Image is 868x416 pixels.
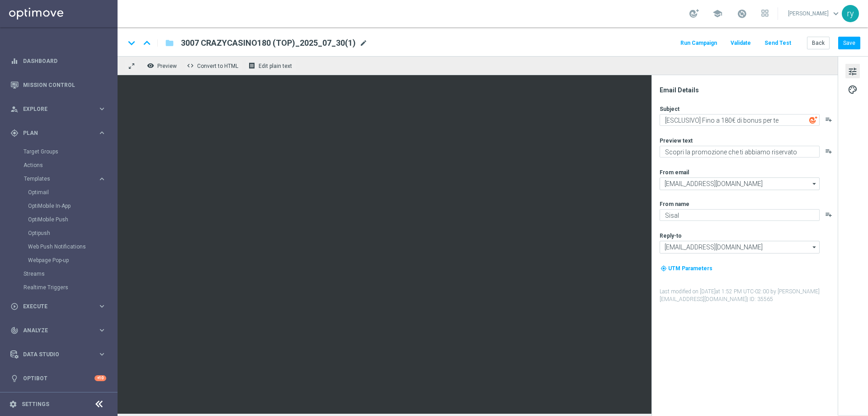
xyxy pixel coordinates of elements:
span: Validate [731,40,751,46]
div: OptiMobile Push [28,213,117,226]
div: Email Details [660,86,837,94]
button: Save [838,37,860,49]
button: gps_fixed Plan keyboard_arrow_right [10,129,107,137]
button: play_circle_outline Execute keyboard_arrow_right [10,303,107,310]
label: From email [660,169,689,176]
span: 3007 CRAZYCASINO180 (TOP)_2025_07_30(1) [181,38,356,48]
div: Optipush [28,226,117,240]
input: Select [660,177,820,190]
span: palette [848,84,858,96]
i: keyboard_arrow_right [98,302,106,311]
div: Plan [10,129,98,137]
span: | ID: 35565 [747,296,773,302]
span: Data Studio [23,352,98,357]
div: Streams [24,267,117,281]
button: playlist_add [825,116,832,123]
i: keyboard_arrow_right [98,326,106,335]
a: Realtime Triggers [24,284,94,291]
span: code [187,62,194,69]
i: play_circle_outline [10,302,19,311]
a: [PERSON_NAME]keyboard_arrow_down [787,7,842,20]
div: Templates [24,176,98,182]
i: equalizer [10,57,19,65]
i: keyboard_arrow_right [98,350,106,359]
a: Optibot [23,366,94,390]
i: folder [165,38,174,48]
i: track_changes [10,326,19,335]
a: Webpage Pop-up [28,257,94,264]
span: Templates [24,176,89,182]
button: playlist_add [825,211,832,218]
div: ry [842,5,859,22]
i: my_location [660,265,667,272]
span: Edit plain text [259,63,292,69]
i: keyboard_arrow_right [98,175,106,183]
a: Target Groups [24,148,94,155]
a: Optipush [28,230,94,237]
span: tune [848,66,858,77]
button: Run Campaign [679,37,718,49]
i: lightbulb [10,374,19,383]
i: keyboard_arrow_up [140,36,154,50]
div: +10 [94,375,106,381]
a: Actions [24,162,94,169]
div: Data Studio [10,350,98,359]
a: Web Push Notifications [28,243,94,250]
i: keyboard_arrow_down [125,36,138,50]
a: Streams [24,270,94,277]
i: remove_red_eye [147,62,154,69]
div: Dashboard [10,49,106,73]
label: Last modified on [DATE] at 1:52 PM UTC-02:00 by [PERSON_NAME][EMAIL_ADDRESS][DOMAIN_NAME] [660,288,837,303]
div: Templates [24,172,117,267]
button: equalizer Dashboard [10,57,107,65]
span: school [712,9,722,19]
span: Execute [23,304,98,309]
i: keyboard_arrow_right [98,105,106,113]
div: Optimail [28,186,117,199]
div: OptiMobile In-App [28,199,117,213]
span: Preview [157,63,177,69]
label: From name [660,201,689,208]
div: Explore [10,105,98,113]
button: Templates keyboard_arrow_right [24,175,107,182]
button: my_location UTM Parameters [660,263,713,273]
span: UTM Parameters [668,265,712,272]
a: Mission Control [23,73,106,97]
button: tune [845,64,860,78]
div: Target Groups [24,145,117,158]
button: code Convert to HTML [184,60,242,72]
button: Send Test [763,37,793,49]
a: Optimail [28,189,94,196]
div: Realtime Triggers [24,281,117,294]
label: Preview text [660,137,693,144]
span: keyboard_arrow_down [831,9,841,19]
button: playlist_add [825,148,832,155]
i: person_search [10,105,19,113]
div: Web Push Notifications [28,240,117,253]
i: keyboard_arrow_right [98,129,106,137]
button: person_search Explore keyboard_arrow_right [10,105,107,113]
label: Subject [660,105,679,113]
div: track_changes Analyze keyboard_arrow_right [10,327,107,334]
button: Mission Control [10,81,107,89]
i: arrow_drop_down [810,241,819,253]
img: optiGenie.svg [809,116,817,124]
button: lightbulb Optibot +10 [10,375,107,382]
i: receipt [248,62,255,69]
button: Data Studio keyboard_arrow_right [10,351,107,358]
div: Webpage Pop-up [28,253,117,267]
a: Dashboard [23,49,106,73]
button: receipt Edit plain text [246,60,296,72]
button: Back [807,37,830,49]
div: Optibot [10,366,106,390]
